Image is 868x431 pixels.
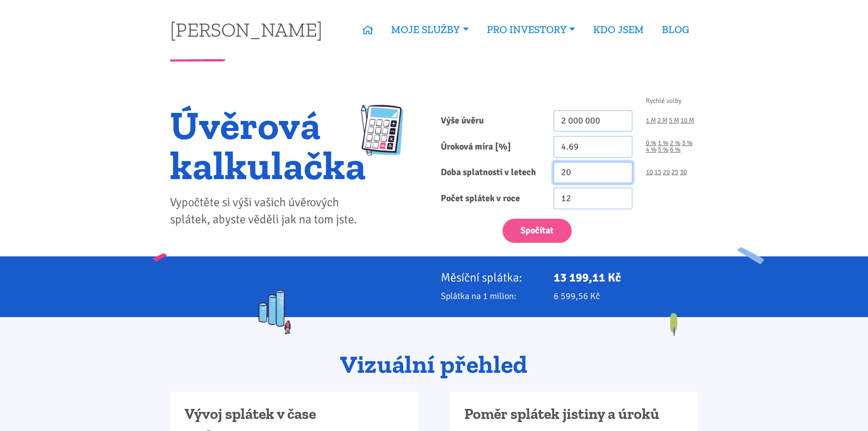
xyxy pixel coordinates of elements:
a: 20 [663,169,670,176]
a: 2 M [657,117,667,124]
a: 1 M [646,117,656,124]
a: 4 % [646,147,656,153]
label: Výše úvěru [434,110,547,132]
h3: Poměr splátek jistiny a úroků [464,405,683,424]
span: Rychlé volby [646,98,681,104]
p: Vypočtěte si výši vašich úvěrových splátek, abyste věděli jak na tom jste. [170,194,366,228]
a: 2 % [670,140,680,147]
a: MOJE SLUŽBY [382,18,477,41]
a: 30 [680,169,687,176]
p: 6 599,56 Kč [554,289,698,303]
a: 25 [671,169,678,176]
a: BLOG [653,18,698,41]
a: [PERSON_NAME] [170,20,322,39]
a: 5 % [658,147,668,153]
a: 10 M [680,117,694,124]
button: Spočítat [502,219,572,243]
label: Doba splatnosti v letech [434,162,547,184]
p: Splátka na 1 milion: [441,289,540,303]
p: 13 199,11 Kč [554,270,698,284]
h2: Vizuální přehled [170,351,698,378]
a: 15 [654,169,661,176]
label: Počet splátek v roce [434,188,547,209]
h1: Úvěrová kalkulačka [170,105,366,185]
a: 1 % [658,140,668,147]
a: 10 [646,169,653,176]
p: Měsíční splátka: [441,270,540,284]
label: Úroková míra [%] [434,136,547,158]
h3: Vývoj splátek v čase [185,405,404,424]
a: PRO INVESTORY [478,18,584,41]
a: 3 % [682,140,692,147]
a: 6 % [670,147,680,153]
a: KDO JSEM [584,18,653,41]
a: 0 % [646,140,656,147]
a: 5 M [669,117,679,124]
